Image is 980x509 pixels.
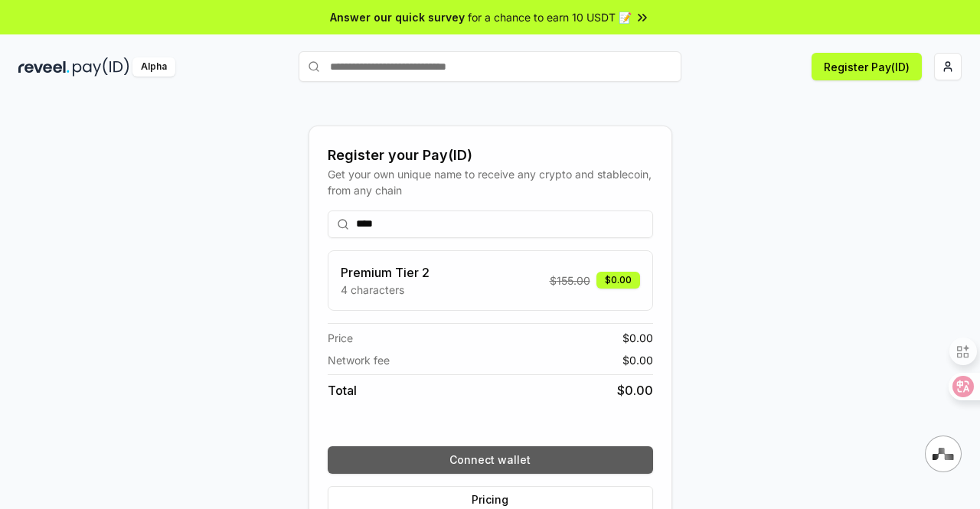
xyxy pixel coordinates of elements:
span: Price [328,330,353,346]
span: $ 155.00 [550,272,590,289]
span: Network fee [328,352,390,368]
span: for a chance to earn 10 USDT 📝 [468,9,632,25]
span: Total [328,381,357,400]
img: reveel_dark [18,57,70,77]
div: Get your own unique name to receive any crypto and stablecoin, from any chain [328,166,653,198]
span: $ 0.00 [617,381,653,400]
div: Alpha [132,57,175,77]
span: $ 0.00 [622,352,653,368]
span: $ 0.00 [622,330,653,346]
button: Register Pay(ID) [812,53,922,80]
span: Answer our quick survey [330,9,465,25]
h3: Premium Tier 2 [341,263,430,282]
img: pay_id [73,57,129,77]
div: Register your Pay(ID) [328,145,653,166]
div: $0.00 [596,272,640,289]
img: svg+xml,%3Csvg%20xmlns%3D%22http%3A%2F%2Fwww.w3.org%2F2000%2Fsvg%22%20width%3D%2228%22%20height%3... [933,448,954,460]
p: 4 characters [341,282,430,298]
button: Connect wallet [328,446,653,474]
